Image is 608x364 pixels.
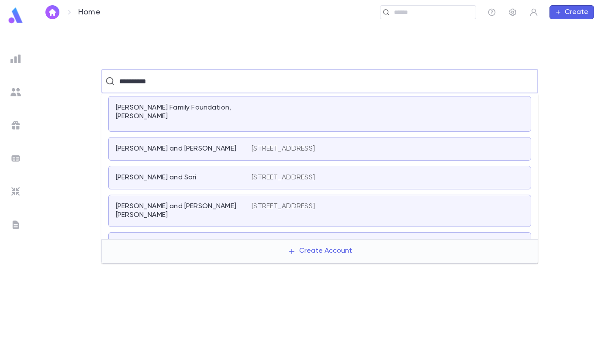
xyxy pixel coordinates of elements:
[10,120,21,130] img: campaigns_grey.99e729a5f7ee94e3726e6486bddda8f1.svg
[10,220,21,230] img: letters_grey.7941b92b52307dd3b8a917253454ce1c.svg
[10,153,21,164] img: batches_grey.339ca447c9d9533ef1741baa751efc33.svg
[116,103,241,121] p: [PERSON_NAME] Family Foundation, [PERSON_NAME]
[10,87,21,97] img: students_grey.60c7aba0da46da39d6d829b817ac14fc.svg
[47,9,58,16] img: home_white.a664292cf8c1dea59945f0da9f25487c.svg
[252,144,315,153] p: [STREET_ADDRESS]
[252,202,315,211] p: [STREET_ADDRESS]
[10,186,21,197] img: imports_grey.530a8a0e642e233f2baf0ef88e8c9fcb.svg
[7,7,24,24] img: logo
[116,202,241,220] p: [PERSON_NAME] and [PERSON_NAME] [PERSON_NAME]
[281,243,359,260] button: Create Account
[78,7,100,17] p: Home
[116,144,236,153] p: [PERSON_NAME] and [PERSON_NAME]
[10,54,21,64] img: reports_grey.c525e4749d1bce6a11f5fe2a8de1b229.svg
[549,5,594,19] button: Create
[116,173,197,182] p: [PERSON_NAME] and Sori
[252,173,315,182] p: [STREET_ADDRESS]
